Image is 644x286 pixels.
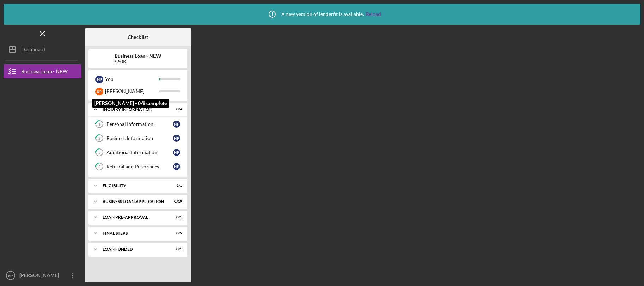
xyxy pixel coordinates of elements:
a: 4Referral and ReferencesNP [92,159,184,174]
div: FINAL STEPS [103,231,164,235]
a: 1Personal InformationNP [92,117,184,131]
a: 2Business InformationNP [92,131,184,145]
tspan: 3 [98,150,100,155]
div: INQUIRY INFORMATION [103,107,164,111]
div: Business Information [106,135,173,141]
tspan: 2 [98,136,100,141]
b: Business Loan - NEW [115,53,161,59]
div: [PERSON_NAME] [18,268,64,284]
div: 0 / 19 [169,199,182,204]
div: N P [173,135,180,142]
div: 1 / 1 [169,183,182,188]
div: Additional Information [106,150,173,155]
div: Personal Information [106,121,173,127]
div: LOAN FUNDED [103,247,164,251]
tspan: 1 [98,122,100,127]
button: NP[PERSON_NAME] [4,268,81,282]
div: Dashboard [21,42,45,58]
div: N P [173,121,180,128]
div: A new version of lenderfit is available. [263,5,381,23]
div: BUSINESS LOAN APPLICATION [103,199,164,204]
div: You [105,73,159,85]
button: Dashboard [4,42,81,57]
b: Checklist [128,34,148,40]
tspan: 4 [98,164,101,169]
a: 3Additional InformationNP [92,145,184,159]
div: [PERSON_NAME] [105,85,159,97]
div: Business Loan - NEW [21,64,68,80]
text: NP [8,274,13,278]
div: 0 / 4 [169,107,182,111]
div: 0 / 5 [169,231,182,235]
div: ELIGIBILITY [103,183,164,188]
div: N P [173,149,180,156]
div: 0 / 1 [169,247,182,251]
div: $60K [115,59,161,64]
a: Reload [366,11,381,17]
div: 0 / 1 [169,215,182,220]
div: N P [95,76,103,83]
div: LOAN PRE-APPROVAL [103,215,164,220]
div: R P [95,88,103,95]
div: N P [173,163,180,170]
button: Business Loan - NEW [4,64,81,78]
div: Referral and References [106,164,173,169]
